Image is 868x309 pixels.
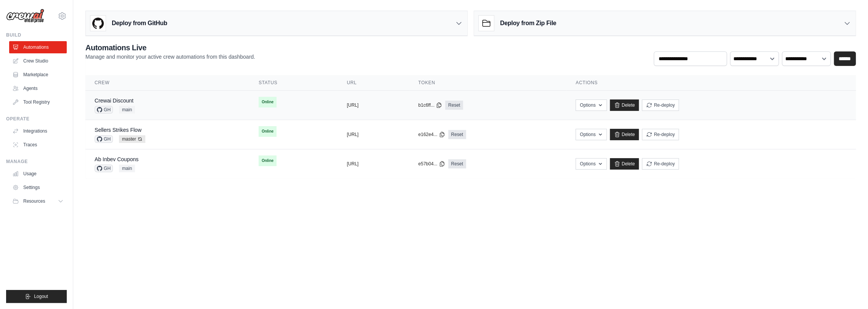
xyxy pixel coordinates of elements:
[500,19,556,28] h3: Deploy from Zip File
[9,82,67,94] a: Agents
[418,131,445,138] button: e162e4...
[9,96,67,108] a: Tool Registry
[6,159,67,165] div: Manage
[259,126,276,137] span: Online
[9,69,67,81] a: Marketplace
[448,130,466,139] a: Reset
[9,168,67,180] a: Usage
[418,102,442,108] button: b1c6ff...
[575,99,606,111] button: Options
[642,99,679,111] button: Re-deploy
[95,98,133,104] a: Crewai Discount
[85,53,255,61] p: Manage and monitor your active crew automations from this dashboard.
[9,125,67,137] a: Integrations
[642,158,679,170] button: Re-deploy
[95,106,113,114] span: GH
[23,198,45,204] span: Resources
[259,155,276,166] span: Online
[9,195,67,207] button: Resources
[610,99,639,111] a: Delete
[95,127,141,133] a: Sellers Strikes Flow
[249,75,338,91] th: Status
[95,165,113,172] span: GH
[9,41,67,53] a: Automations
[119,135,145,143] span: master
[418,161,445,167] button: e57b04...
[6,9,44,23] img: Logo
[409,75,567,91] th: Token
[6,32,67,38] div: Build
[9,181,67,194] a: Settings
[95,135,113,143] span: GH
[90,16,106,31] img: GitHub Logo
[95,156,138,162] a: Ab Inbev Coupons
[448,159,466,168] a: Reset
[9,55,67,67] a: Crew Studio
[112,19,167,28] h3: Deploy from GitHub
[259,97,276,107] span: Online
[119,106,135,114] span: main
[610,129,639,140] a: Delete
[6,290,67,303] button: Logout
[34,293,48,299] span: Logout
[642,129,679,140] button: Re-deploy
[610,158,639,170] a: Delete
[9,139,67,151] a: Traces
[445,101,463,110] a: Reset
[575,129,606,140] button: Options
[575,158,606,170] button: Options
[338,75,409,91] th: URL
[119,165,135,172] span: main
[85,75,249,91] th: Crew
[85,42,255,53] h2: Automations Live
[566,75,856,91] th: Actions
[6,116,67,122] div: Operate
